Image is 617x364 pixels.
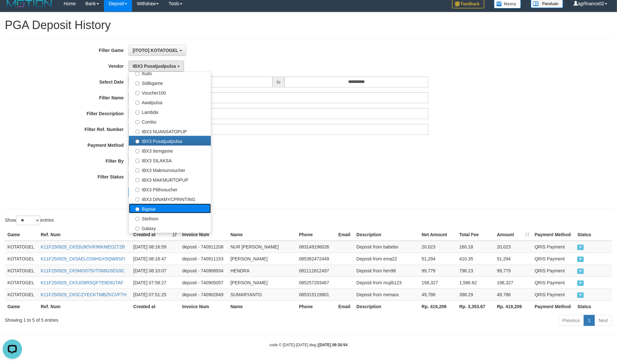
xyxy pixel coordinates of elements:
span: [ITOTO] KOTATOGEL [133,48,178,53]
span: PAID [577,280,584,286]
th: Payment Method [532,300,575,312]
button: Open LiveChat chat widget [3,3,22,22]
td: [DATE] 07:58:27 [131,277,180,288]
td: NUR [PERSON_NAME] [228,241,296,253]
input: Steihom [135,217,139,221]
td: [PERSON_NAME] [228,253,296,265]
th: Invoice Num [180,229,228,241]
th: Created at [131,300,180,312]
th: Ref. Num [38,229,131,241]
label: IBX3 Itemgame [129,146,211,155]
label: IBX3 DINAMYCPRINTING [129,194,211,204]
td: 198,327 [419,277,457,288]
td: KOTATOGEL [5,277,38,288]
td: 99,779 [419,265,457,277]
button: IBX3 Pusatjualpulsa [129,61,184,72]
th: Rp. 419,209 [419,300,457,312]
label: IBX3 Makmurvoucher [129,165,211,175]
td: Deposit from ema22 [354,253,419,265]
button: [ITOTO] KOTATOGEL [129,45,186,56]
input: Bigstar [135,207,139,211]
select: Showentries [16,216,40,225]
a: K11F250929_CK5MO075VT068GSEG9C [41,268,125,273]
span: PAID [577,245,584,250]
td: [DATE] 08:10:07 [131,265,180,277]
label: IBX3 NUANSATOPUP [129,126,211,136]
span: PAID [577,268,584,274]
td: 083149196026 [296,241,336,253]
th: Created at: activate to sort column ascending [131,229,180,241]
td: 410.35 [457,253,495,265]
td: Deposit from mujib123 [354,277,419,288]
input: IBX3 SILAKSA [135,159,139,163]
td: 798.23 [457,265,495,277]
a: Previous [558,315,584,326]
a: K11F250929_CK53U9OVK96KMEO2T2B [41,244,125,249]
td: [DATE] 07:51:25 [131,288,180,300]
td: [DATE] 08:16:47 [131,253,180,265]
span: PAID [577,292,584,298]
th: Status [575,229,612,241]
label: IBX3 Pusatjualpulsa [129,136,211,146]
td: KOTATOGEL [5,253,38,265]
td: 20,023 [419,241,457,253]
td: QRIS Payment [532,277,575,288]
th: Name [228,229,296,241]
label: IBX3 MAKMURTOPUP [129,175,211,184]
th: Phone [296,229,336,241]
th: Description [354,229,419,241]
th: Net Amount [419,229,457,241]
input: IBX3 NUANSATOPUP [135,130,139,134]
input: IBX3 MAKMURTOPUP [135,178,139,182]
th: Phone [296,300,336,312]
td: 1,586.62 [457,277,495,288]
th: Ref. Num [38,300,131,312]
label: Steihom [129,213,211,223]
label: Lambda [129,107,211,116]
strong: [DATE] 09:30:54 [318,343,347,347]
input: Awalpulsa [135,101,139,105]
td: 99,779 [494,265,532,277]
td: QRIS Payment [532,253,575,265]
td: SUMARYANTO [228,288,296,300]
th: Email [336,300,354,312]
td: deposit - 740911153 [180,253,228,265]
label: Awalpulsa [129,97,211,107]
label: Voucher100 [129,87,211,97]
input: IBX3 Pusatjualpulsa [135,139,139,144]
td: 51,294 [419,253,457,265]
input: Lambda [135,110,139,115]
a: K11F250929_CK5AELOS8HGX5QW6SFI [41,256,125,261]
label: Bigstar [129,204,211,213]
td: KOTATOGEL [5,288,38,300]
input: Voucher100 [135,91,139,95]
th: Amount: activate to sort column ascending [494,229,532,241]
th: Total Fee [457,229,495,241]
label: Combo [129,116,211,126]
td: 085382472449 [296,253,336,265]
td: deposit - 740911208 [180,241,228,253]
label: Sidikgame [129,78,211,87]
td: 085257293467 [296,277,336,288]
td: 49,786 [419,288,457,300]
span: IBX3 Pusatjualpulsa [133,64,176,69]
div: Showing 1 to 5 of 5 entries [5,314,252,323]
input: IBX3 Itemgame [135,149,139,153]
th: Email [336,229,354,241]
input: Combo [135,120,139,124]
td: deposit - 740908934 [180,265,228,277]
td: KOTATOGEL [5,241,38,253]
td: deposit - 740902849 [180,288,228,300]
input: Itudo [135,72,139,76]
input: Sidikgame [135,81,139,86]
td: 082112612497 [296,265,336,277]
span: PAID [577,257,584,262]
td: [PERSON_NAME] [228,277,296,288]
a: K11F250929_CK5JO8RSQFTE8D81TAF [41,280,124,285]
input: IBX3 DINAMYCPRINTING [135,197,139,202]
small: code © [DATE]-[DATE] dwg | [270,343,348,347]
label: IBX3 SILAKSA [129,155,211,165]
td: Deposit from babebo [354,241,419,253]
label: Show entries [5,216,54,225]
td: [DATE] 08:16:59 [131,241,180,253]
